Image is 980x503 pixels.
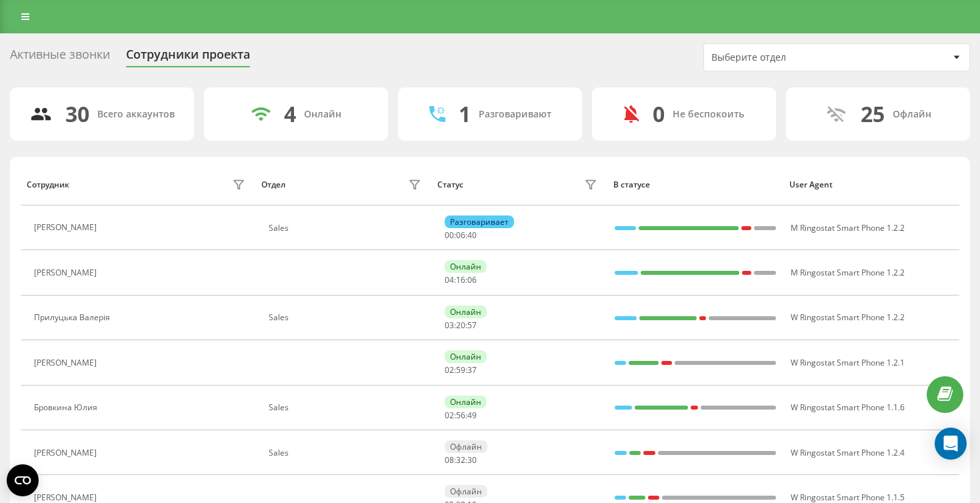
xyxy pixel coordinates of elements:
span: 08 [445,454,454,466]
span: 40 [467,229,477,241]
div: Офлайн [893,109,931,120]
div: Разговаривает [445,215,514,228]
div: : : [445,411,477,420]
span: 00 [445,229,454,241]
div: 1 [459,101,471,127]
span: 02 [445,410,454,421]
span: 04 [445,274,454,286]
span: 37 [467,364,477,376]
span: M Ringostat Smart Phone 1.2.2 [791,222,905,233]
div: : : [445,231,477,240]
div: : : [445,276,477,285]
div: [PERSON_NAME] [34,448,100,458]
div: User Agent [789,180,953,189]
span: 02 [445,364,454,376]
div: Онлайн [445,396,487,408]
div: 30 [65,101,89,127]
span: 30 [467,454,477,466]
span: W Ringostat Smart Phone 1.2.2 [791,312,905,323]
div: [PERSON_NAME] [34,268,100,278]
div: : : [445,456,477,465]
div: Онлайн [445,260,487,273]
div: Разговаривают [479,109,551,120]
span: 57 [467,320,477,331]
div: Sales [269,448,424,458]
div: 4 [284,101,296,127]
span: W Ringostat Smart Phone 1.1.5 [791,492,905,503]
div: Офлайн [445,440,487,453]
span: W Ringostat Smart Phone 1.2.1 [791,357,905,368]
span: 03 [445,320,454,331]
span: 56 [456,410,465,421]
span: 32 [456,454,465,466]
span: 16 [456,274,465,286]
div: [PERSON_NAME] [34,223,100,232]
button: Open CMP widget [7,464,39,496]
div: Офлайн [445,485,487,498]
span: W Ringostat Smart Phone 1.2.4 [791,447,905,458]
div: Онлайн [445,350,487,363]
span: 49 [467,410,477,421]
div: Статус [437,180,463,189]
div: В статусе [613,180,777,189]
span: W Ringostat Smart Phone 1.1.6 [791,402,905,413]
div: : : [445,321,477,330]
div: Sales [269,313,424,322]
div: Отдел [261,180,285,189]
span: M Ringostat Smart Phone 1.2.2 [791,267,905,278]
div: Онлайн [304,109,341,120]
div: Sales [269,403,424,412]
div: Активные звонки [10,47,110,68]
div: Не беспокоить [673,109,744,120]
div: [PERSON_NAME] [34,493,100,502]
div: Сотрудник [27,180,69,189]
div: : : [445,366,477,375]
span: 59 [456,364,465,376]
div: Выберите отдел [711,52,871,63]
div: Sales [269,223,424,233]
span: 06 [456,229,465,241]
span: 20 [456,320,465,331]
div: Онлайн [445,306,487,318]
div: 25 [861,101,885,127]
div: Сотрудники проекта [126,47,250,68]
div: [PERSON_NAME] [34,358,100,368]
div: Прилуцька Валерія [34,313,113,322]
div: Open Intercom Messenger [935,428,967,460]
div: Бровкина Юлия [34,403,101,412]
span: 06 [467,274,477,286]
div: Всего аккаунтов [97,109,175,120]
div: 0 [653,101,665,127]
